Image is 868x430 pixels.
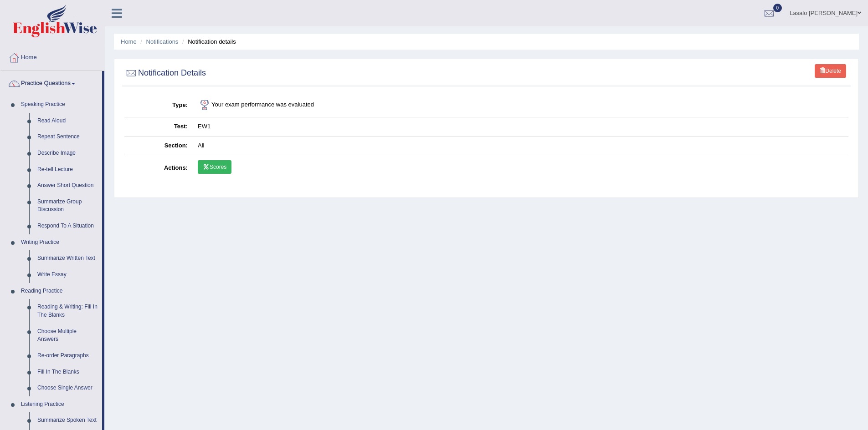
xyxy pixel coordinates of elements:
a: Home [0,45,104,68]
a: Listening Practice [17,396,102,413]
a: Re-tell Lecture [33,162,102,178]
a: Choose Single Answer [33,380,102,396]
h2: Notification Details [124,66,206,80]
span: 0 [773,4,782,12]
a: Answer Short Question [33,177,102,194]
a: Summarize Group Discussion [33,194,102,218]
a: Home [121,38,137,45]
td: EW1 [193,117,848,137]
th: Test [124,117,193,137]
a: Read Aloud [33,113,102,129]
a: Re-order Paragraphs [33,348,102,364]
a: Respond To A Situation [33,218,102,234]
th: Section [124,136,193,155]
li: Notification details [180,37,236,46]
a: Reading Practice [17,283,102,299]
td: Your exam performance was evaluated [193,93,848,117]
a: Delete [815,64,846,78]
th: Type [124,93,193,117]
a: Summarize Written Text [33,250,102,267]
a: Writing Practice [17,234,102,251]
a: Fill In The Blanks [33,364,102,380]
td: All [193,136,848,155]
a: Repeat Sentence [33,129,102,145]
a: Scores [198,160,231,174]
a: Speaking Practice [17,96,102,113]
a: Choose Multiple Answers [33,324,102,348]
a: Notifications [146,38,179,45]
a: Practice Questions [0,71,102,94]
a: Reading & Writing: Fill In The Blanks [33,299,102,323]
a: Write Essay [33,267,102,283]
a: Summarize Spoken Text [33,412,102,429]
th: Actions [124,155,193,182]
a: Describe Image [33,145,102,162]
